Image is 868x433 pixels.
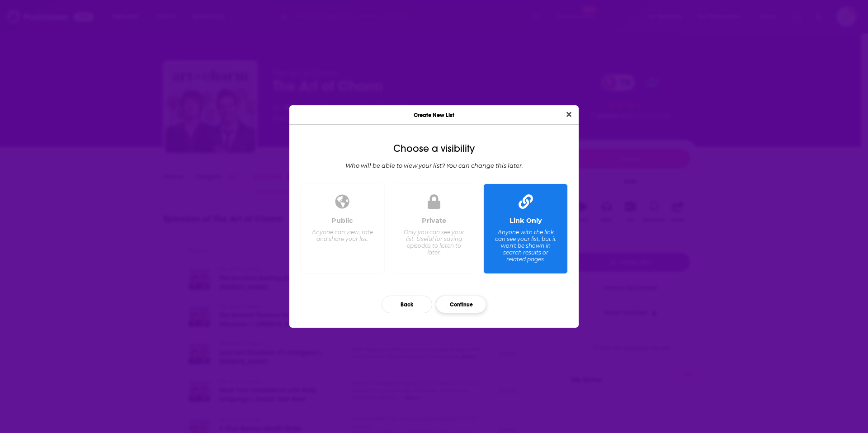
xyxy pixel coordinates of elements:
[436,296,486,313] button: Continue
[422,216,446,225] div: Private
[331,216,353,225] div: Public
[289,105,579,125] div: Create New List
[495,229,557,263] div: Anyone with the link can see your list, but it won't be shown in search results or related pages.
[563,109,575,120] button: Close
[403,229,465,256] div: Only you can see your list. Useful for saving episodes to listen to later.
[311,229,373,242] div: Anyone can view, rate and share your list.
[297,143,571,155] div: Choose a visibility
[382,296,432,313] button: Back
[297,162,571,169] div: Who will be able to view your list? You can change this later.
[509,216,542,225] div: Link Only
